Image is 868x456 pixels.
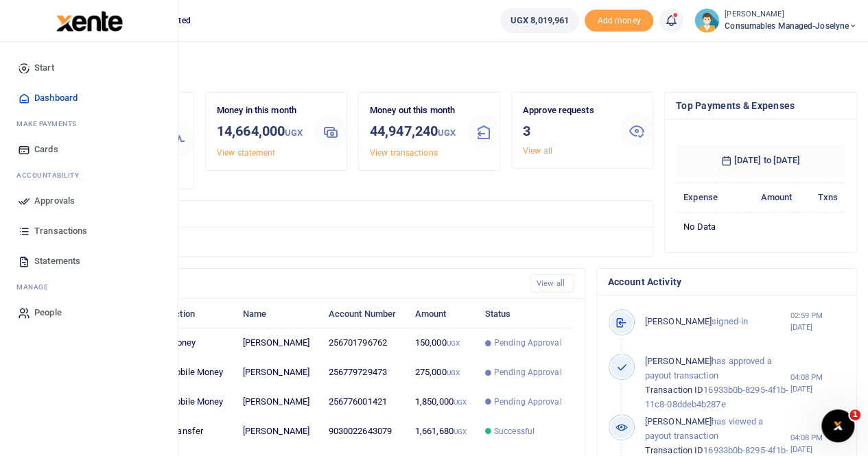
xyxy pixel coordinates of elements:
[34,254,80,268] span: Statements
[139,416,235,446] td: Bank Transfer
[645,445,703,455] span: Transaction ID
[139,358,235,387] td: MTN Mobile Money
[11,186,167,216] a: Approvals
[676,144,845,177] h6: [DATE] to [DATE]
[585,10,653,32] li: Toup your wallet
[370,121,456,143] h3: 44,947,240
[235,328,320,358] td: [PERSON_NAME]
[645,315,790,329] p: signed-in
[645,356,712,366] span: [PERSON_NAME]
[320,358,407,387] td: 256779729473
[523,121,609,141] h3: 3
[849,409,860,420] span: 1
[725,20,857,32] span: Consumables managed-Joselyne
[11,276,167,298] li: M
[370,148,438,158] a: View transactions
[139,387,235,416] td: MTN Mobile Money
[34,143,58,156] span: Cards
[454,428,467,435] small: UGX
[523,146,552,156] a: View all
[370,104,456,118] p: Money out this month
[740,183,800,213] th: Amount
[320,387,407,416] td: 256776001421
[408,416,478,446] td: 1,661,680
[725,9,857,21] small: [PERSON_NAME]
[790,372,845,395] small: 04:08 PM [DATE]
[11,246,167,276] a: Statements
[495,8,585,33] li: Wallet ballance
[11,298,167,328] a: People
[55,15,123,25] a: logo-small logo-large logo-large
[676,212,845,241] td: No data
[676,98,845,113] h4: Top Payments & Expenses
[52,59,857,74] h4: Hello Pricillah
[694,8,857,33] a: profile-user [PERSON_NAME] Consumables managed-Joselyne
[11,83,167,113] a: Dashboard
[235,358,320,387] td: [PERSON_NAME]
[585,10,653,32] span: Add money
[235,416,320,446] td: [PERSON_NAME]
[645,355,790,411] p: has approved a payout transaction 16933b0b-8295-4f1b-11c8-08ddeb4b287e
[408,387,478,416] td: 1,850,000
[34,61,54,75] span: Start
[494,337,562,349] span: Pending Approval
[235,387,320,416] td: [PERSON_NAME]
[694,8,719,33] img: profile-user
[11,134,167,165] a: Cards
[56,11,123,32] img: logo-large
[446,339,459,347] small: UGX
[608,274,845,289] h4: Account Activity
[408,328,478,358] td: 150,000
[645,416,712,427] span: [PERSON_NAME]
[494,396,562,408] span: Pending Approval
[645,316,712,326] span: [PERSON_NAME]
[585,14,653,25] a: Add money
[64,206,642,221] h4: Transactions Overview
[645,385,703,395] span: Transaction ID
[821,409,854,442] iframe: Intercom live chat
[217,148,275,158] a: View statement
[64,276,519,291] h4: Recent Transactions
[494,366,562,379] span: Pending Approval
[676,183,740,213] th: Expense
[438,128,456,138] small: UGX
[320,328,407,358] td: 256701796762
[320,299,407,328] th: Account Number
[217,121,303,143] h3: 14,664,000
[790,432,845,455] small: 04:08 PM [DATE]
[34,91,78,105] span: Dashboard
[11,165,167,186] li: Ac
[139,328,235,358] td: Airtel Money
[235,299,320,328] th: Name
[27,170,79,180] span: countability
[408,358,478,387] td: 275,000
[34,306,62,320] span: People
[511,14,569,27] span: UGX 8,019,961
[523,104,609,118] p: Approve requests
[408,299,478,328] th: Amount
[500,8,579,33] a: UGX 8,019,961
[34,224,87,238] span: Transactions
[34,194,75,208] span: Approvals
[11,216,167,246] a: Transactions
[23,282,49,292] span: anage
[11,113,167,134] li: M
[790,310,845,333] small: 02:59 PM [DATE]
[320,416,407,446] td: 9030022643079
[11,53,167,83] a: Start
[446,369,459,376] small: UGX
[454,398,467,406] small: UGX
[23,119,77,129] span: ake Payments
[494,425,535,437] span: Successful
[530,274,574,293] a: View all
[217,104,303,118] p: Money in this month
[799,183,845,213] th: Txns
[139,299,235,328] th: Transaction
[285,128,303,138] small: UGX
[478,299,574,328] th: Status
